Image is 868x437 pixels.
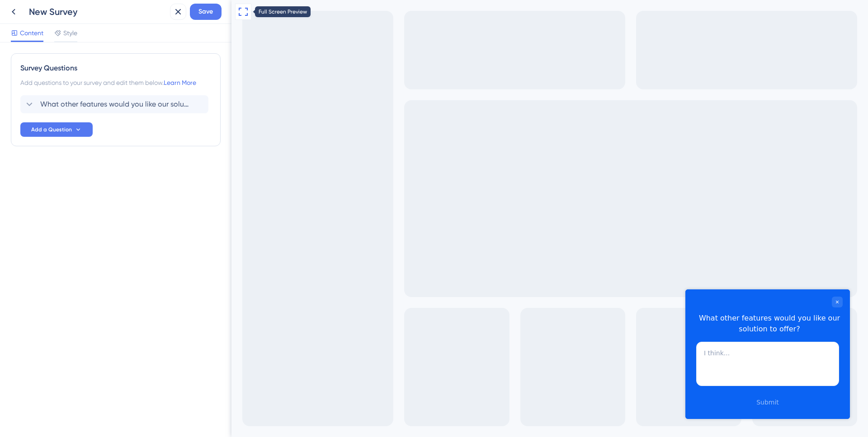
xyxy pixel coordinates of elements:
[20,28,43,38] span: Content
[40,99,189,110] span: What other features would you like our solution to offer?
[454,289,618,419] iframe: UserGuiding Survey
[164,79,196,86] a: Learn More
[198,6,213,17] span: Save
[31,126,72,133] span: Add a Question
[190,4,222,20] button: Save
[29,5,166,18] div: New Survey
[20,77,211,88] div: Add questions to your survey and edit them below.
[63,28,77,38] span: Style
[20,63,211,74] div: Survey Questions
[20,122,93,137] button: Add a Question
